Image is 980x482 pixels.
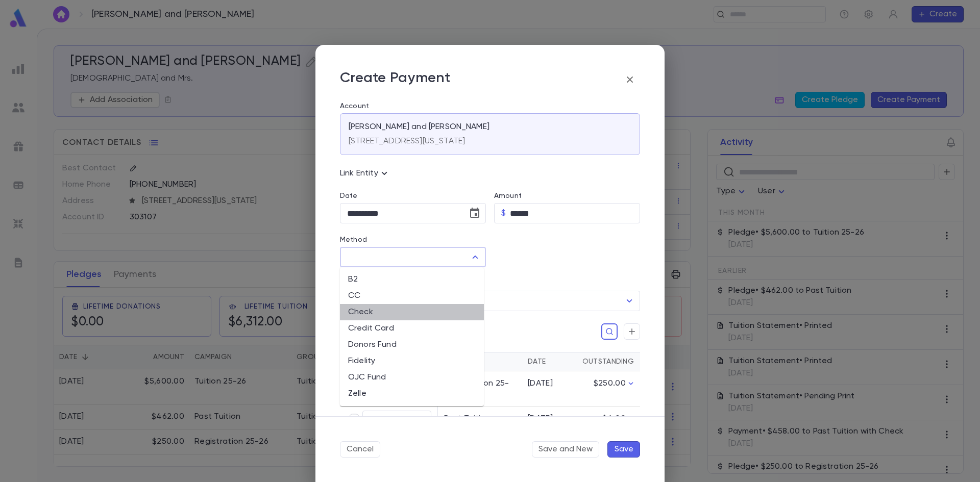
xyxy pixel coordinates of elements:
[464,203,485,223] button: Choose date, selected date is Aug 25, 2025
[528,414,567,424] div: [DATE]
[340,386,484,402] li: Zelle
[340,102,640,110] label: Account
[573,407,640,432] td: $4.00
[340,369,484,386] li: OJC Fund
[340,320,484,337] li: Credit Card
[438,407,522,432] td: Past Tuition
[607,441,640,458] button: Save
[349,136,465,146] p: [STREET_ADDRESS][US_STATE]
[340,337,484,353] li: Donors Fund
[573,352,640,371] th: Outstanding
[340,167,390,180] p: Link Entity
[622,294,636,308] button: Open
[340,304,484,320] li: Check
[528,378,567,389] div: [DATE]
[340,271,484,288] li: B2
[522,352,573,371] th: Date
[340,192,486,200] label: Date
[340,288,484,304] li: CC
[340,441,380,458] button: Cancel
[340,69,450,90] p: Create Payment
[494,192,522,200] label: Amount
[532,441,599,458] button: Save and New
[349,122,489,132] p: [PERSON_NAME] and [PERSON_NAME]
[340,353,484,369] li: Fidelity
[501,208,506,218] p: $
[340,236,367,244] label: Method
[573,371,640,407] td: $250.00
[468,250,482,264] button: Close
